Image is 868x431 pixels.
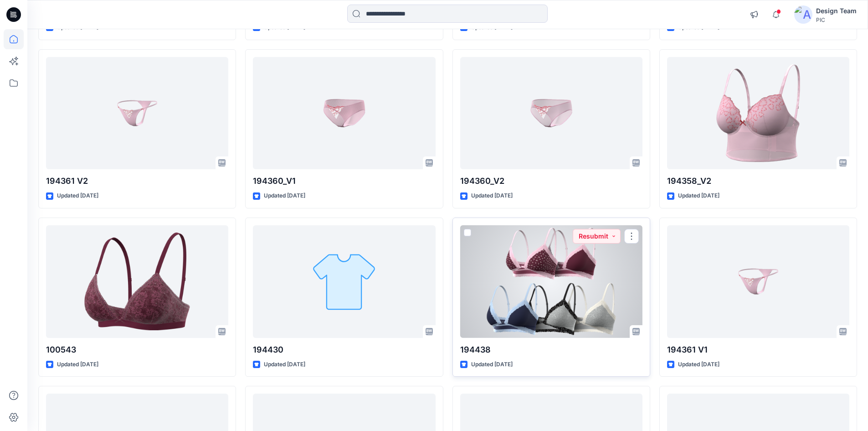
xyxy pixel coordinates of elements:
a: 194358_V2 [667,57,849,170]
p: 194361 V2 [46,175,228,187]
div: Design Team [816,5,857,16]
img: avatar [794,5,812,24]
p: Updated [DATE] [264,360,305,369]
a: 194360_V2 [460,57,642,170]
p: Updated [DATE] [57,191,98,201]
p: Updated [DATE] [471,360,513,369]
p: Updated [DATE] [678,191,719,201]
p: 194358_V2 [667,175,849,187]
p: 194361 V1 [667,343,849,356]
a: 194361 V1 [667,225,849,338]
a: 100543 [46,225,228,338]
p: 194360_V1 [253,175,435,187]
div: PIC [816,16,857,23]
a: 194438 [460,225,642,338]
p: Updated [DATE] [264,191,305,201]
p: 194430 [253,343,435,356]
a: 194361 V2 [46,57,228,170]
p: 194360_V2 [460,175,642,187]
p: Updated [DATE] [678,360,719,369]
p: 100543 [46,343,228,356]
p: 194438 [460,343,642,356]
p: Updated [DATE] [471,191,513,201]
p: Updated [DATE] [57,360,98,369]
a: 194430 [253,225,435,338]
a: 194360_V1 [253,57,435,170]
